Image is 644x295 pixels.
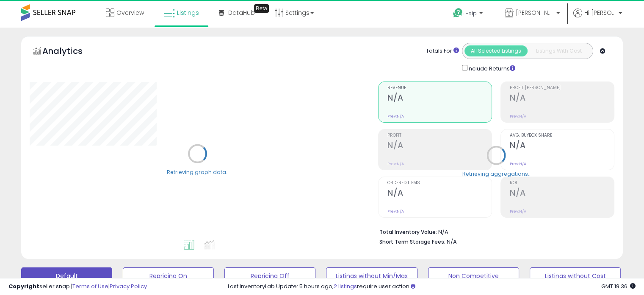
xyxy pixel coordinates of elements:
strong: Copyright [8,282,39,290]
span: Overview [116,8,144,17]
button: Listings without Cost [530,267,621,284]
a: 2 listings [334,282,357,290]
a: Hi [PERSON_NAME] [573,8,622,28]
div: Totals For [426,47,459,55]
button: Repricing Off [224,267,315,284]
div: Tooltip anchor [254,4,269,13]
span: [PERSON_NAME] LLC [516,8,554,17]
a: Privacy Policy [110,282,147,290]
a: Terms of Use [72,282,108,290]
div: seller snap | | [8,283,147,291]
i: Get Help [453,8,463,18]
button: Default [21,267,112,284]
div: Include Returns [456,63,525,73]
button: Listings With Cost [527,45,590,56]
span: Help [465,10,477,17]
h5: Analytics [42,45,99,59]
button: Non Competitive [428,267,519,284]
span: Hi [PERSON_NAME] [584,8,616,17]
button: Repricing On [123,267,214,284]
span: 2025-10-12 19:36 GMT [601,282,636,290]
button: All Selected Listings [464,45,528,56]
a: Help [446,1,491,28]
button: Listings without Min/Max [326,267,417,284]
div: Retrieving aggregations.. [462,170,531,177]
span: Listings [177,8,199,17]
span: DataHub [228,8,255,17]
div: Retrieving graph data.. [167,168,229,176]
div: Last InventoryLab Update: 5 hours ago, require user action. [228,283,636,291]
